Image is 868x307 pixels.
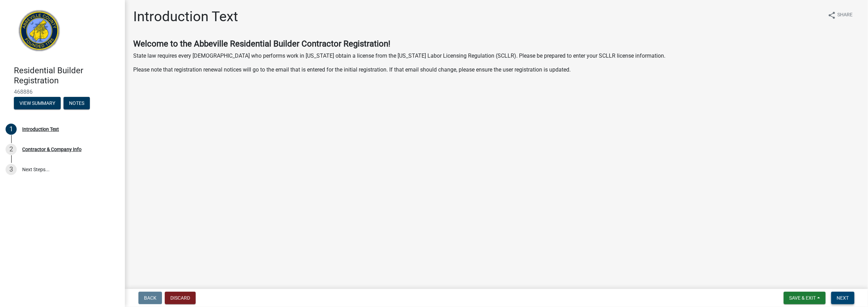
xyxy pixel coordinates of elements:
button: Notes [63,97,90,109]
div: 1 [6,124,17,135]
i: share [828,11,836,19]
span: Save & Exit [789,295,816,301]
p: Please note that registration renewal notices will go to the email that is entered for the initia... [133,66,860,74]
span: 468886 [14,89,111,95]
span: Next [837,295,849,301]
span: Share [837,11,853,19]
button: Save & Exit [784,292,826,304]
div: Introduction Text [22,127,59,132]
strong: Welcome to the Abbeville Residential Builder Contractor Registration! [133,39,390,49]
div: Contractor & Company Info [22,147,82,152]
wm-modal-confirm: Summary [14,101,61,106]
button: shareShare [822,8,858,22]
h4: Residential Builder Registration [14,66,119,86]
h1: Introduction Text [133,8,238,25]
div: 3 [6,164,17,175]
div: 2 [6,144,17,155]
wm-modal-confirm: Notes [63,101,90,106]
button: Discard [165,292,196,304]
p: State law requires every [DEMOGRAPHIC_DATA] who performs work in [US_STATE] obtain a license from... [133,52,860,60]
button: Back [138,292,162,304]
button: View Summary [14,97,61,109]
span: Back [144,295,156,301]
button: Next [831,292,854,304]
img: Abbeville County, South Carolina [14,7,65,58]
